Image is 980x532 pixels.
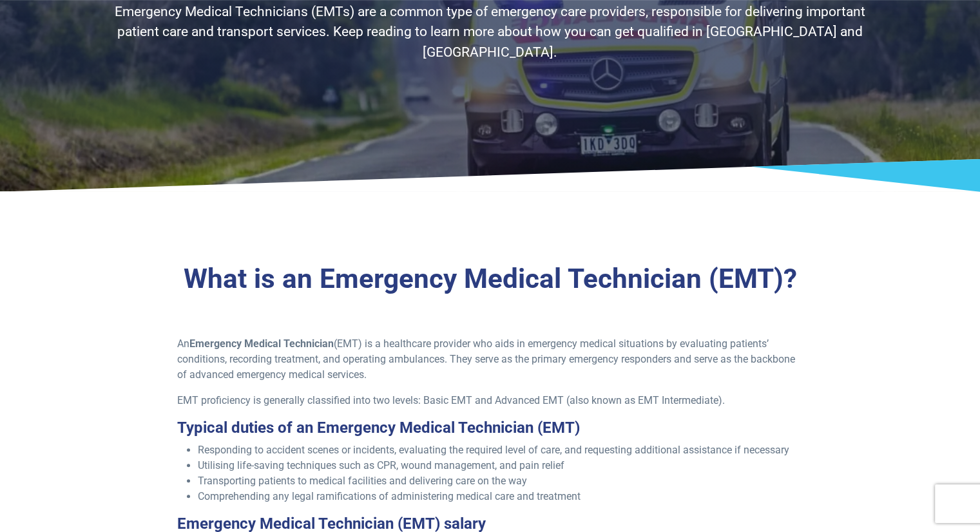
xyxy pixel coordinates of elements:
p: Emergency Medical Technicians (EMTs) are a common type of emergency care providers, responsible f... [113,2,867,63]
li: Responding to accident scenes or incidents, evaluating the required level of care, and requesting... [198,442,803,458]
li: Utilising life-saving techniques such as CPR, wound management, and pain relief [198,458,803,473]
p: An (EMT) is a healthcare provider who aids in emergency medical situations by evaluating patients... [177,336,803,383]
strong: Emergency Medical Technician [189,337,334,350]
p: EMT proficiency is generally classified into two levels: Basic EMT and Advanced EMT (also known a... [177,393,803,408]
li: Transporting patients to medical facilities and delivering care on the way [198,473,803,489]
li: Comprehending any legal ramifications of administering medical care and treatment [198,489,803,504]
h3: What is an Emergency Medical Technician (EMT)? [113,263,867,296]
h3: Typical duties of an Emergency Medical Technician (EMT) [177,419,803,437]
